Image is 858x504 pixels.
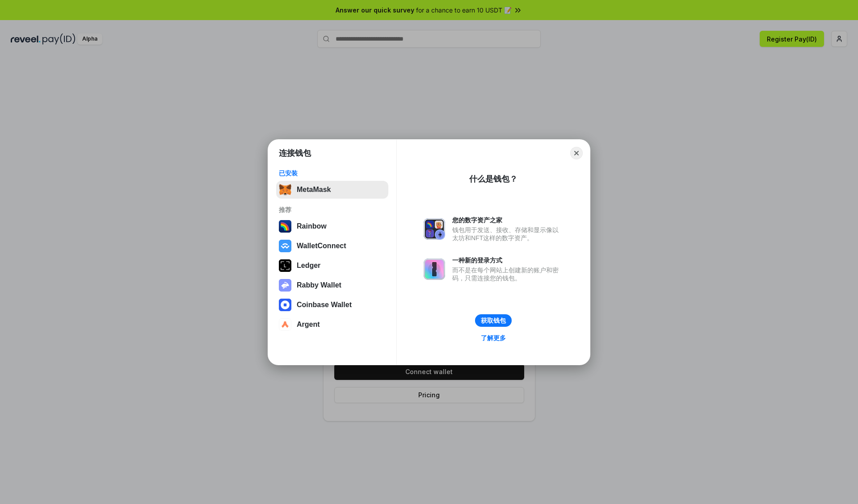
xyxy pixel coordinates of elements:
[481,334,506,342] div: 了解更多
[279,206,386,214] div: 推荐
[279,279,291,292] img: svg+xml,%3Csvg%20xmlns%3D%22http%3A%2F%2Fwww.w3.org%2F2000%2Fsvg%22%20fill%3D%22none%22%20viewBox...
[276,276,388,294] button: Rabby Wallet
[276,257,388,275] button: Ledger
[279,169,386,177] div: 已安装
[297,222,327,230] div: Rainbow
[276,316,388,333] button: Argent
[279,240,291,252] img: svg+xml,%3Csvg%20width%3D%2228%22%20height%3D%2228%22%20viewBox%3D%220%200%2028%2028%22%20fill%3D...
[452,266,563,282] div: 而不是在每个网站上创建新的账户和密码，只需连接您的钱包。
[424,218,445,240] img: svg+xml,%3Csvg%20xmlns%3D%22http%3A%2F%2Fwww.w3.org%2F2000%2Fsvg%22%20fill%3D%22none%22%20viewBox...
[297,186,331,194] div: MetaMask
[279,259,291,272] img: svg+xml,%3Csvg%20xmlns%3D%22http%3A%2F%2Fwww.w3.org%2F2000%2Fsvg%22%20width%3D%2228%22%20height%3...
[279,318,291,331] img: svg+xml,%3Csvg%20width%3D%2228%22%20height%3D%2228%22%20viewBox%3D%220%200%2028%2028%22%20fill%3D...
[469,174,517,184] div: 什么是钱包？
[297,262,320,270] div: Ledger
[279,220,291,233] img: svg+xml,%3Csvg%20width%3D%22120%22%20height%3D%22120%22%20viewBox%3D%220%200%20120%20120%22%20fil...
[297,281,341,289] div: Rabby Wallet
[279,299,291,311] img: svg+xml,%3Csvg%20width%3D%2228%22%20height%3D%2228%22%20viewBox%3D%220%200%2028%2028%22%20fill%3D...
[475,332,511,344] a: 了解更多
[452,226,563,242] div: 钱包用于发送、接收、存储和显示像以太坊和NFT这样的数字资产。
[481,317,506,325] div: 获取钱包
[570,147,583,159] button: Close
[452,256,563,264] div: 一种新的登录方式
[475,314,512,327] button: 获取钱包
[297,321,320,329] div: Argent
[279,148,311,158] h1: 连接钱包
[279,183,291,196] img: svg+xml,%3Csvg%20fill%3D%22none%22%20height%3D%2233%22%20viewBox%3D%220%200%2035%2033%22%20width%...
[276,296,388,314] button: Coinbase Wallet
[297,242,346,250] div: WalletConnect
[276,181,388,199] button: MetaMask
[452,216,563,224] div: 您的数字资产之家
[276,237,388,255] button: WalletConnect
[276,217,388,235] button: Rainbow
[424,258,445,280] img: svg+xml,%3Csvg%20xmlns%3D%22http%3A%2F%2Fwww.w3.org%2F2000%2Fsvg%22%20fill%3D%22none%22%20viewBox...
[297,301,352,309] div: Coinbase Wallet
